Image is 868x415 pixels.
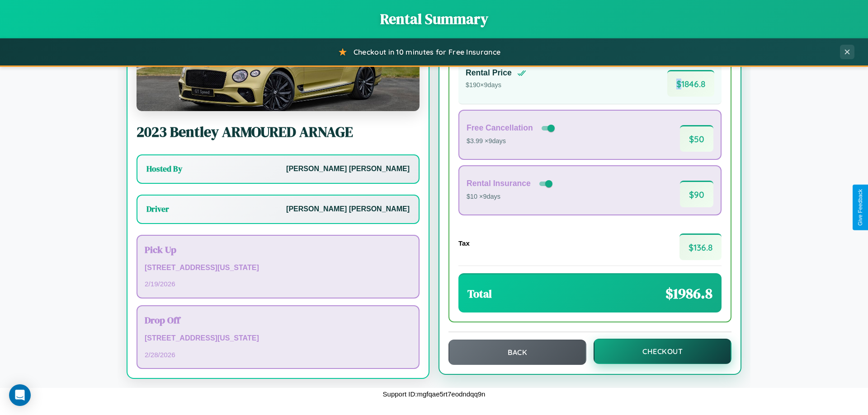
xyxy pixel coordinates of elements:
div: Give Feedback [857,189,863,226]
p: 2 / 19 / 2026 [145,278,411,290]
p: [PERSON_NAME] [PERSON_NAME] [286,203,410,216]
h2: 2023 Bentley ARMOURED ARNAGE [137,122,420,142]
p: [STREET_ADDRESS][US_STATE] [145,261,411,275]
h1: Rental Summary [9,9,859,29]
p: $3.99 × 9 days [467,135,557,147]
span: $ 90 [680,181,713,207]
h3: Driver [146,204,169,214]
p: $ 190 × 9 days [466,79,526,91]
p: [STREET_ADDRESS][US_STATE] [145,332,411,345]
span: $ 136.8 [679,233,722,260]
h4: Free Cancellation [467,123,533,133]
span: $ 50 [680,125,713,152]
h3: Drop Off [145,313,411,326]
span: Checkout in 10 minutes for Free Insurance [354,47,500,56]
span: $ 1986.8 [665,284,712,303]
h4: Rental Price [466,68,512,78]
p: $10 × 9 days [467,191,554,203]
p: 2 / 28 / 2026 [145,349,411,361]
h4: Tax [458,239,470,247]
h4: Rental Insurance [467,179,531,188]
h3: Total [467,286,492,301]
button: Checkout [594,339,731,364]
button: Back [448,340,586,365]
p: [PERSON_NAME] [PERSON_NAME] [286,163,410,176]
span: $ 1846.8 [667,70,714,97]
h3: Hosted By [146,163,182,174]
h3: Pick Up [145,243,411,256]
p: Support ID: mgfqae5rt7eodndqq9n [383,388,486,400]
div: Open Intercom Messenger [9,384,31,406]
